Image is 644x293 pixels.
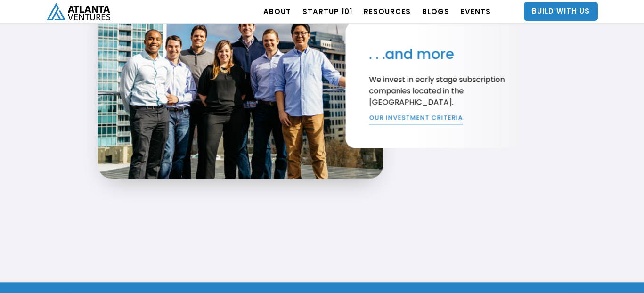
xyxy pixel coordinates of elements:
[369,74,535,108] p: We invest in early stage subscription companies located in the [GEOGRAPHIC_DATA].
[369,46,535,62] h2: . . .and more
[369,113,463,124] a: OUR INVESTMENT CRITERIA
[524,2,598,21] a: Build With Us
